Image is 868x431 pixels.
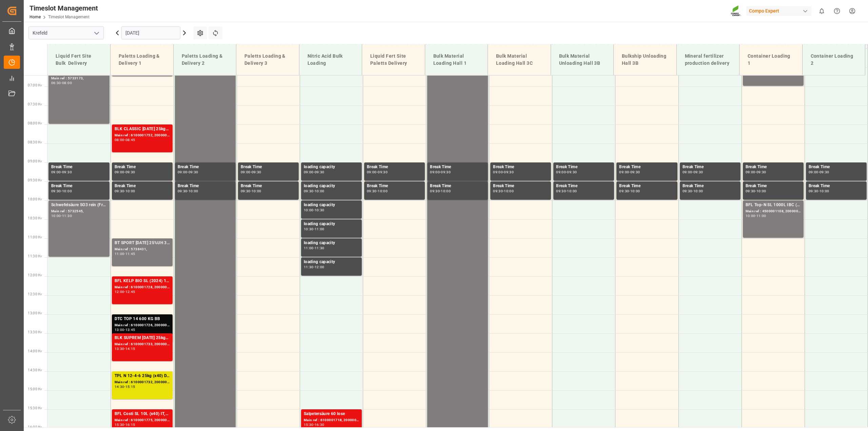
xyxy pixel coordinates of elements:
div: Break Time [51,164,107,171]
span: 14:30 Hr [28,368,42,372]
div: - [61,190,62,193]
div: 08:45 [125,138,135,141]
div: - [440,190,441,193]
div: BFL Top-N SL 1000L IBC (w/o TE) DE,ES;BFL Top-N SL 20L (x48) CL MTO [746,202,801,209]
div: Timeslot Management [29,3,98,13]
div: 09:30 [683,190,692,193]
img: Screenshot%202023-09-29%20at%2010.02.21.png_1712312052.png [731,5,742,17]
div: 10:00 [567,190,577,193]
div: 09:00 [178,171,188,174]
span: 09:30 Hr [28,178,42,182]
div: 10:00 [189,190,198,193]
div: 09:30 [693,171,703,174]
div: Break Time [746,164,801,171]
div: - [61,171,62,174]
div: 09:00 [556,171,566,174]
div: loading capacity [304,259,359,266]
div: - [187,190,188,193]
div: - [124,290,125,293]
div: Main ref : 6100001752, 2000001243 [115,133,170,138]
div: loading capacity [304,221,359,228]
div: 09:00 [367,171,377,174]
div: 10:00 [693,190,703,193]
div: Break Time [430,183,485,190]
div: Break Time [367,183,422,190]
div: Break Time [809,183,864,190]
div: - [251,171,252,174]
div: 09:30 [567,171,577,174]
div: - [124,423,125,426]
div: Break Time [241,164,296,171]
div: - [314,209,315,212]
div: 10:00 [315,190,324,193]
div: 10:00 [441,190,451,193]
div: Nitric Acid Bulk Loading [305,50,357,70]
div: Salpetersäure 60 lose [304,411,359,417]
div: DTC TOP 14 600 KG BB [115,316,170,322]
button: show 0 new notifications [814,3,829,19]
div: 09:30 [367,190,377,193]
span: 08:30 Hr [28,140,42,144]
input: DD.MM.YYYY [121,26,180,39]
div: loading capacity [304,240,359,247]
div: Break Time [430,164,485,171]
div: 09:30 [178,190,188,193]
div: 09:30 [51,190,61,193]
div: Main ref : 6100001733, 2000001448 [115,341,170,347]
div: - [314,423,315,426]
div: 09:00 [241,171,251,174]
div: 15:30 [115,423,124,426]
div: 09:00 [51,171,61,174]
div: Compo Expert [746,6,811,16]
button: open menu [91,28,101,38]
div: 10:00 [51,214,61,217]
div: 10:00 [304,209,314,212]
div: Break Time [683,183,738,190]
div: 11:00 [315,228,324,231]
div: Break Time [367,164,422,171]
div: 09:30 [315,171,324,174]
div: 09:00 [430,171,440,174]
div: 10:30 [315,209,324,212]
div: Break Time [51,183,107,190]
div: 15:30 [304,423,314,426]
div: - [755,171,756,174]
div: Main ref : 5738431, [115,247,170,252]
div: 10:00 [746,214,755,217]
div: - [124,347,125,350]
div: 13:45 [125,328,135,331]
div: - [124,385,125,388]
button: Compo Expert [746,4,814,17]
div: 15:15 [125,385,135,388]
div: Bulkship Unloading Hall 3B [619,50,671,70]
div: 09:30 [241,190,251,193]
div: Schwefelsäure SO3 rein (Frisch-Ware);Schwefelsäure SO3 rein (HG-Standard) [51,202,107,209]
div: 16:30 [315,423,324,426]
div: - [629,171,630,174]
div: 10:00 [504,190,514,193]
div: - [314,266,315,269]
div: Main ref : 6100001775, 2000001454 [115,417,170,423]
div: 09:30 [809,190,818,193]
div: 09:00 [304,171,314,174]
span: 15:00 Hr [28,387,42,391]
div: Main ref : 5733173, [51,76,107,81]
span: 16:00 Hr [28,425,42,429]
div: Break Time [241,183,296,190]
div: Paletts Loading & Delivery 1 [116,50,168,70]
div: 11:00 [115,252,124,255]
div: 09:00 [619,171,629,174]
div: 14:15 [125,347,135,350]
div: 09:30 [619,190,629,193]
div: - [755,214,756,217]
div: - [566,171,567,174]
div: BFL KELP BIO SL (2024) 10L (x60) ES,PTEST TE-MAX BS 11-48 20kg (x56) INT [115,278,170,285]
div: 14:30 [115,385,124,388]
div: 06:30 [51,81,61,84]
div: Bulk Material Unloading Hall 3B [556,50,608,70]
div: - [503,190,504,193]
div: - [314,247,315,250]
div: - [377,190,378,193]
div: - [692,171,693,174]
div: Main ref : 5732545, [51,209,107,214]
